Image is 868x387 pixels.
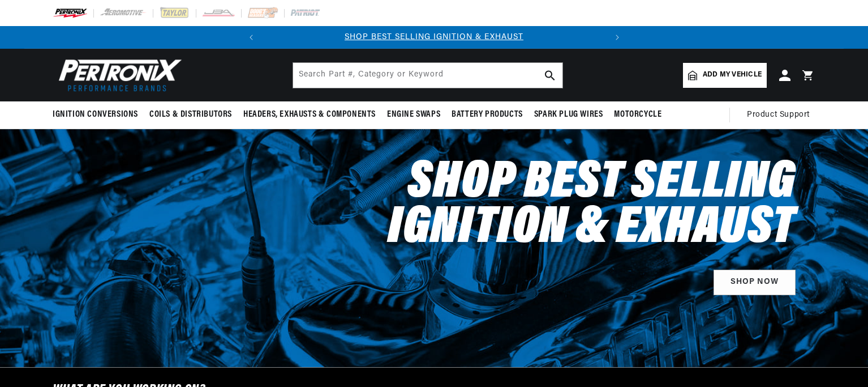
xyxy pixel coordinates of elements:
[747,109,810,121] span: Product Support
[528,101,609,128] summary: Spark Plug Wires
[243,109,376,121] span: Headers, Exhausts & Components
[293,63,562,88] input: Search Part #, Category or Keyword
[263,31,606,44] div: Announcement
[452,109,523,121] span: Battery Products
[446,101,528,128] summary: Battery Products
[608,101,667,128] summary: Motorcycle
[538,63,562,88] button: search button
[606,26,629,49] button: Translation missing: en.sections.announcements.next_announcement
[263,31,606,44] div: 1 of 2
[238,101,381,128] summary: Headers, Exhausts & Components
[387,109,440,121] span: Engine Swaps
[53,109,138,121] span: Ignition Conversions
[24,26,844,49] slideshow-component: Translation missing: en.sections.announcements.announcement_bar
[53,101,144,128] summary: Ignition Conversions
[703,70,762,80] span: Add my vehicle
[614,109,661,121] span: Motorcycle
[683,63,767,88] a: Add my vehicle
[53,56,183,95] img: Pertronix
[747,101,815,129] summary: Product Support
[144,101,238,128] summary: Coils & Distributors
[149,109,232,121] span: Coils & Distributors
[240,26,263,49] button: Translation missing: en.sections.announcements.previous_announcement
[381,101,446,128] summary: Engine Swaps
[345,33,523,41] a: SHOP BEST SELLING IGNITION & EXHAUST
[714,270,796,295] a: SHOP NOW
[312,161,796,252] h2: Shop Best Selling Ignition & Exhaust
[534,109,603,121] span: Spark Plug Wires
